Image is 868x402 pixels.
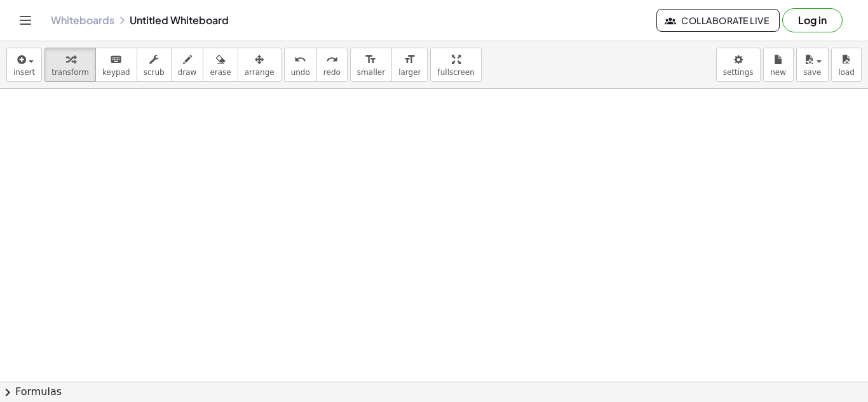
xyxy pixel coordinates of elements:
[245,68,275,77] span: arrange
[326,52,338,67] i: redo
[294,52,306,67] i: undo
[44,48,96,82] button: transform
[716,48,761,82] button: settings
[110,52,122,67] i: keyboard
[87,118,341,309] iframe: How I Won the Largest Pokemon Tournament Ever (Again)
[357,68,385,77] span: smaller
[350,48,392,82] button: format_sizesmaller
[838,68,855,77] span: load
[796,48,829,82] button: save
[365,52,377,67] i: format_size
[656,9,780,32] button: Collaborate Live
[178,68,197,77] span: draw
[171,48,204,82] button: draw
[137,48,172,82] button: scrub
[770,68,786,77] span: new
[391,48,428,82] button: format_sizelarger
[51,14,114,27] a: Whiteboards
[437,68,474,77] span: fullscreen
[51,68,89,77] span: transform
[144,68,165,77] span: scrub
[323,68,341,77] span: redo
[284,48,317,82] button: undoundo
[238,48,281,82] button: arrange
[398,68,421,77] span: larger
[6,48,42,82] button: insert
[95,48,137,82] button: keyboardkeypad
[15,10,36,30] button: Toggle navigation
[782,8,843,32] button: Log in
[831,48,862,82] button: load
[403,52,416,67] i: format_size
[763,48,794,82] button: new
[316,48,348,82] button: redoredo
[430,48,481,82] button: fullscreen
[102,68,130,77] span: keypad
[667,15,769,26] span: Collaborate Live
[203,48,238,82] button: erase
[291,68,310,77] span: undo
[803,68,821,77] span: save
[13,68,35,77] span: insert
[210,68,231,77] span: erase
[723,68,754,77] span: settings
